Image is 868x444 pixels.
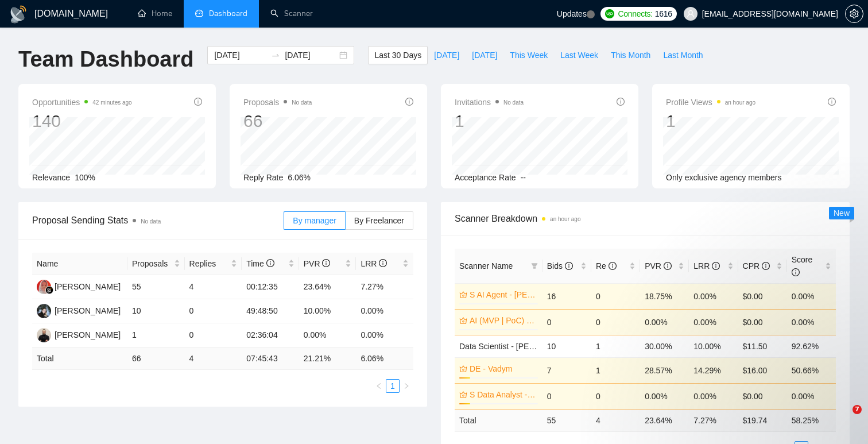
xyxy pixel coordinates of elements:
[45,286,53,294] img: gigradar-bm.png
[846,9,863,18] span: setting
[591,335,640,357] td: 1
[403,383,410,389] span: right
[542,357,591,383] td: 7
[503,99,524,106] span: No data
[640,357,689,383] td: 28.57%
[604,46,657,64] button: This Month
[185,275,242,299] td: 4
[18,46,193,73] h1: Team Dashboard
[455,211,836,226] span: Scanner Breakdown
[243,95,312,109] span: Proposals
[560,49,598,61] span: Last Week
[127,299,185,323] td: 10
[270,9,313,18] a: searchScanner
[37,280,51,294] img: AC
[32,253,127,275] th: Name
[185,253,242,275] th: Replies
[242,323,299,348] td: 02:36:04
[405,98,413,106] span: info-circle
[37,281,121,291] a: AC[PERSON_NAME]
[459,365,467,373] span: crown
[828,98,836,106] span: info-circle
[542,383,591,409] td: 0
[299,348,356,370] td: 21.21 %
[292,99,312,106] span: No data
[37,306,121,315] a: LB[PERSON_NAME]
[374,49,421,61] span: Last 30 Days
[372,379,386,393] button: left
[242,348,299,370] td: 07:45:43
[32,173,70,182] span: Relevance
[609,262,617,270] span: info-circle
[299,275,356,299] td: 23.64%
[472,49,497,61] span: [DATE]
[470,388,536,401] a: S Data Analyst - [PERSON_NAME]
[293,216,336,225] span: By manager
[762,262,770,270] span: info-circle
[243,173,283,182] span: Reply Rate
[845,9,863,18] a: setting
[209,9,247,18] span: Dashboard
[738,309,787,335] td: $0.00
[470,362,536,375] a: DE - Vadym
[266,259,274,267] span: info-circle
[434,49,459,61] span: [DATE]
[127,253,185,275] th: Proposals
[299,323,356,348] td: 0.00%
[37,304,51,318] img: LB
[194,98,202,106] span: info-circle
[640,409,689,431] td: 23.64 %
[400,379,413,393] li: Next Page
[459,291,467,299] span: crown
[542,335,591,357] td: 10
[738,283,787,309] td: $0.00
[689,409,738,431] td: 7.27 %
[185,348,242,370] td: 4
[299,299,356,323] td: 10.00%
[428,46,466,64] button: [DATE]
[455,409,542,431] td: Total
[304,259,331,268] span: PVR
[455,173,516,182] span: Acceptance Rate
[37,330,121,339] a: VS[PERSON_NAME]
[666,110,755,132] div: 1
[591,283,640,309] td: 0
[738,409,787,431] td: $ 19.74
[743,261,770,271] span: CPR
[271,51,280,60] span: swap-right
[466,46,503,64] button: [DATE]
[32,348,127,370] td: Total
[141,218,161,225] span: No data
[288,173,311,182] span: 6.06%
[189,257,229,270] span: Replies
[379,259,387,267] span: info-circle
[375,383,382,389] span: left
[712,262,720,270] span: info-circle
[666,95,755,109] span: Profile Views
[542,409,591,431] td: 55
[852,405,862,414] span: 7
[829,405,857,433] iframe: Intercom live chat
[596,261,617,271] span: Re
[725,99,755,106] time: an hour ago
[687,10,695,18] span: user
[689,309,738,335] td: 0.00%
[243,110,312,132] div: 66
[521,173,526,182] span: --
[792,268,800,276] span: info-circle
[459,261,513,271] span: Scanner Name
[666,173,782,182] span: Only exclusive agency members
[470,314,536,327] a: AI (MVP | PoC) - [PERSON_NAME]
[386,380,399,392] a: 1
[32,213,284,227] span: Proposal Sending Stats
[591,409,640,431] td: 4
[693,261,720,271] span: LRR
[55,329,121,341] div: [PERSON_NAME]
[322,259,330,267] span: info-circle
[285,49,337,61] input: End date
[372,379,386,393] li: Previous Page
[214,49,266,61] input: Start date
[834,209,850,218] span: New
[645,261,672,271] span: PVR
[591,357,640,383] td: 1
